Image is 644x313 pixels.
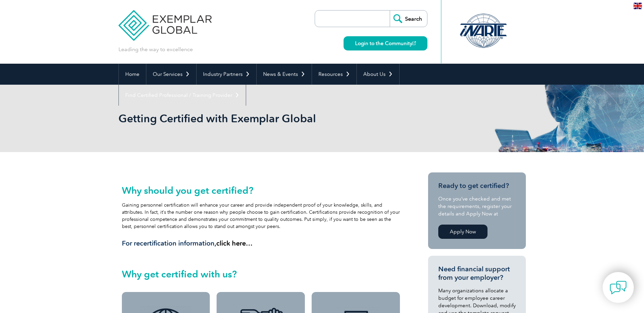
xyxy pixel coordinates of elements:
h2: Why get certified with us? [122,269,400,279]
a: Home [119,64,146,85]
p: Once you’ve checked and met the requirements, register your details and Apply Now at [438,195,516,217]
a: Resources [312,64,356,85]
img: en [633,3,642,9]
h3: Ready to get certified? [438,182,516,190]
a: News & Events [257,64,312,85]
input: Search [390,11,427,27]
a: Login to the Community [344,36,427,50]
a: Apply Now [438,225,487,239]
a: Our Services [146,64,196,85]
img: contact-chat.png [610,279,627,296]
h3: For recertification information, [122,239,400,248]
a: Find Certified Professional / Training Provider [119,85,246,106]
h2: Why should you get certified? [122,185,400,196]
h3: Need financial support from your employer? [438,265,516,282]
img: open_square.png [412,41,416,45]
p: Leading the way to excellence [118,46,193,53]
h1: Getting Certified with Exemplar Global [118,112,379,125]
a: About Us [357,64,399,85]
div: Gaining personnel certification will enhance your career and provide independent proof of your kn... [122,185,400,248]
a: click here… [216,239,253,247]
a: Industry Partners [197,64,256,85]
